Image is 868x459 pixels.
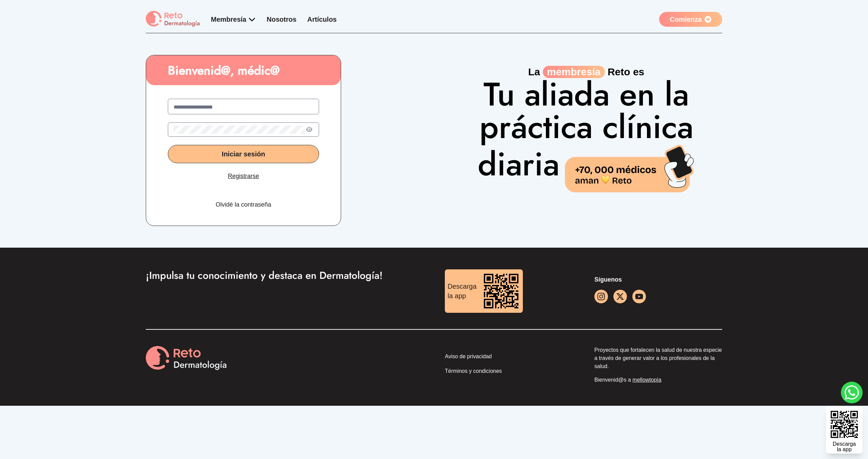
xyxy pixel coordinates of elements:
[445,352,573,363] a: Aviso de privacidad
[613,290,627,303] a: facebook button
[594,346,722,370] p: Proyectos que fortalecen la salud de nuestra especie a través de generar valor a los profesionale...
[146,63,341,77] h1: Bienvenid@, médic@
[146,11,200,27] img: logo Reto dermatología
[472,66,700,78] p: La Reto es
[632,377,661,383] a: mellowtopía
[222,150,265,158] span: Iniciar sesión
[659,12,722,27] a: Comienza
[479,269,523,313] img: download reto dermatología qr
[146,269,423,282] h3: ¡Impulsa tu conocimiento y destaca en Dermatología!
[228,171,259,181] a: Registrarse
[594,290,608,303] a: instagram button
[216,200,271,209] a: Olvidé la contraseña
[833,441,856,452] div: Descarga la app
[267,16,297,23] a: Nosotros
[307,16,337,23] a: Artículos
[211,15,256,24] div: Membresía
[594,376,722,384] p: Bienvenid@s a
[632,290,646,303] a: youtube icon
[543,66,605,78] span: membresía
[841,382,863,403] a: whatsapp button
[168,145,319,163] button: Iniciar sesión
[445,367,573,378] a: Términos y condiciones
[472,78,700,192] h1: Tu aliada en la práctica clínica diaria
[146,346,227,371] img: Reto Derma logo
[445,279,479,303] div: Descarga la app
[594,275,722,284] p: Síguenos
